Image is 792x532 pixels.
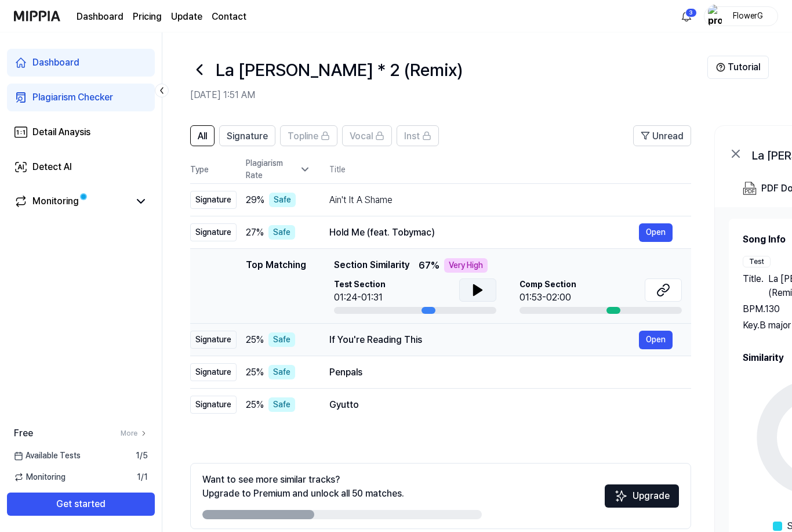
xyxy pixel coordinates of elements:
[198,129,207,143] span: All
[268,365,295,379] div: Safe
[397,125,439,146] button: Inst
[190,191,237,209] div: Signature
[14,426,33,440] span: Free
[342,125,392,146] button: Vocal
[329,155,691,183] th: Title
[329,193,673,207] div: Ain't It A Shame
[288,129,318,143] span: Topline
[246,157,311,182] div: Plagiarism Rate
[680,9,693,23] img: 알림
[334,258,409,273] span: Section Similarity
[190,88,707,102] h2: [DATE] 1:51 AM
[246,258,306,314] div: Top Matching
[190,155,237,184] th: Type
[704,6,778,26] button: profileFlowerG
[743,182,757,196] img: PDF Download
[32,125,90,139] div: Detail Anaysis
[216,57,463,83] h1: La Gloria de Dios * 2 (Remix)
[190,125,215,146] button: All
[190,331,237,349] div: Signature
[707,56,769,79] button: Tutorial
[605,494,679,505] a: SparklesUpgrade
[329,226,639,240] div: Hold Me (feat. Tobymac)
[246,365,264,379] span: 25 %
[212,10,246,24] a: Contact
[743,272,764,300] span: Title .
[14,471,66,483] span: Monitoring
[404,129,420,143] span: Inst
[633,125,691,146] button: Unread
[133,10,162,24] a: Pricing
[268,225,295,240] div: Safe
[7,153,155,181] a: Detect AI
[280,125,337,146] button: Topline
[14,194,129,208] a: Monitoring
[77,10,123,24] a: Dashboard
[171,10,202,24] a: Update
[329,398,673,412] div: Gyutto
[743,256,771,267] div: Test
[14,450,81,462] span: Available Tests
[136,450,148,462] span: 1 / 5
[519,278,576,291] span: Comp Section
[677,7,696,26] button: 알림3
[269,193,296,207] div: Safe
[334,291,386,305] div: 01:24-01:31
[227,129,268,143] span: Signature
[32,56,79,70] div: Dashboard
[725,9,771,22] div: FlowerG
[7,118,155,146] a: Detail Anaysis
[246,333,264,347] span: 25 %
[32,194,79,208] div: Monitoring
[444,258,488,273] div: Very High
[7,49,155,77] a: Dashboard
[334,278,386,291] span: Test Section
[121,428,148,439] a: More
[639,331,673,349] button: Open
[605,484,679,508] button: Upgrade
[246,226,264,240] span: 27 %
[190,223,237,241] div: Signature
[32,91,113,104] div: Plagiarism Checker
[519,291,576,305] div: 01:53-02:00
[246,193,264,207] span: 29 %
[268,397,295,412] div: Safe
[708,5,722,28] img: profile
[246,398,264,412] span: 25 %
[350,129,373,143] span: Vocal
[202,473,404,501] div: Want to see more similar tracks? Upgrade to Premium and unlock all 50 matches.
[190,396,237,414] div: Signature
[219,125,275,146] button: Signature
[685,8,697,17] div: 3
[190,363,237,381] div: Signature
[614,489,628,503] img: Sparkles
[329,333,639,347] div: If You're Reading This
[652,129,684,143] span: Unread
[137,471,148,483] span: 1 / 1
[7,84,155,111] a: Plagiarism Checker
[716,63,725,72] img: Help
[7,493,155,516] button: Get started
[268,332,295,347] div: Safe
[639,223,673,242] button: Open
[32,160,72,174] div: Detect AI
[419,259,439,273] span: 67 %
[329,365,673,379] div: Penpals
